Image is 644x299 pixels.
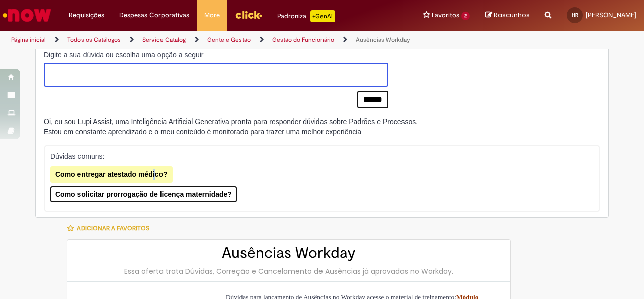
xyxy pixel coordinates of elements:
a: Service Catalog [142,36,186,44]
button: Adicionar a Favoritos [67,218,155,239]
button: Como solicitar prorrogação de licença maternidade? [50,186,237,202]
label: Digite a sua dúvida ou escolha uma opção a seguir [44,50,388,60]
span: More [204,10,220,20]
h2: Ausências Workday [77,245,500,261]
span: HR [572,12,578,18]
p: +GenAi [310,10,335,22]
span: 2 [461,12,470,20]
ul: Trilhas de página [8,31,422,49]
a: Gestão do Funcionário [272,36,334,44]
button: Como entregar atestado médico? [50,166,173,183]
span: [PERSON_NAME] [586,11,636,19]
span: Favoritos [432,10,459,20]
img: ServiceNow [1,5,53,25]
span: Rascunhos [494,10,530,20]
div: Padroniza [277,10,335,22]
span: Requisições [69,10,104,20]
a: Gente e Gestão [207,36,251,44]
p: Dúvidas comuns: [50,151,586,161]
div: Oi, eu sou Lupi Assist, uma Inteligência Artificial Generativa pronta para responder dúvidas sobr... [44,116,418,137]
span: Despesas Corporativas [119,10,189,20]
a: Ausências Workday [356,36,410,44]
span: Adicionar a Favoritos [77,224,149,232]
a: Rascunhos [485,11,530,20]
img: click_logo_yellow_360x200.png [235,7,262,22]
a: Página inicial [11,36,46,44]
a: Todos os Catálogos [67,36,121,44]
div: Essa oferta trata Dúvidas, Correção e Cancelamento de Ausências já aprovadas no Workday. [77,266,500,276]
